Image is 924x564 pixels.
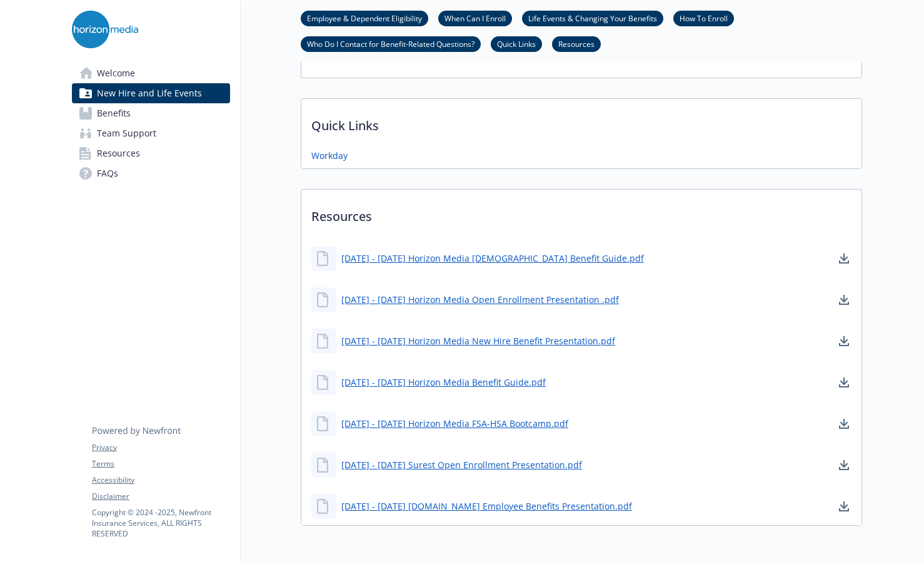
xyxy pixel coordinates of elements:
[341,293,619,306] a: [DATE] - [DATE] Horizon Media Open Enrollment Presentation .pdf
[301,190,861,236] p: Resources
[301,99,861,145] p: Quick Links
[438,12,512,24] a: When Can I Enroll
[92,474,229,486] a: Accessibility
[97,103,131,123] span: Benefits
[97,143,140,163] span: Resources
[72,143,230,163] a: Resources
[836,292,851,307] a: download document
[92,458,229,469] a: Terms
[97,163,118,183] span: FAQs
[72,123,230,143] a: Team Support
[836,499,851,514] a: download document
[836,334,851,349] a: download document
[97,123,156,143] span: Team Support
[301,12,428,24] a: Employee & Dependent Eligibility
[836,375,851,390] a: download document
[72,103,230,123] a: Benefits
[72,63,230,83] a: Welcome
[341,417,568,430] a: [DATE] - [DATE] Horizon Media FSA-HSA Bootcamp.pdf
[836,251,851,266] a: download document
[341,458,582,471] a: [DATE] - [DATE] Surest Open Enrollment Presentation.pdf
[92,442,229,453] a: Privacy
[836,416,851,431] a: download document
[311,149,348,162] a: Workday
[341,252,644,265] a: [DATE] - [DATE] Horizon Media [DEMOGRAPHIC_DATA] Benefit Guide.pdf
[552,38,601,49] a: Resources
[92,507,229,539] p: Copyright © 2024 - 2025 , Newfront Insurance Services, ALL RIGHTS RESERVED
[341,334,615,347] a: [DATE] - [DATE] Horizon Media New Hire Benefit Presentation.pdf
[491,38,542,49] a: Quick Links
[72,83,230,103] a: New Hire and Life Events
[97,83,202,103] span: New Hire and Life Events
[92,491,229,502] a: Disclaimer
[836,458,851,473] a: download document
[522,12,663,24] a: Life Events & Changing Your Benefits
[72,163,230,183] a: FAQs
[97,63,135,83] span: Welcome
[341,376,546,389] a: [DATE] - [DATE] Horizon Media Benefit Guide.pdf
[301,38,481,49] a: Who Do I Contact for Benefit-Related Questions?
[673,12,734,24] a: How To Enroll
[341,500,632,513] a: [DATE] - [DATE] [DOMAIN_NAME] Employee Benefits Presentation.pdf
